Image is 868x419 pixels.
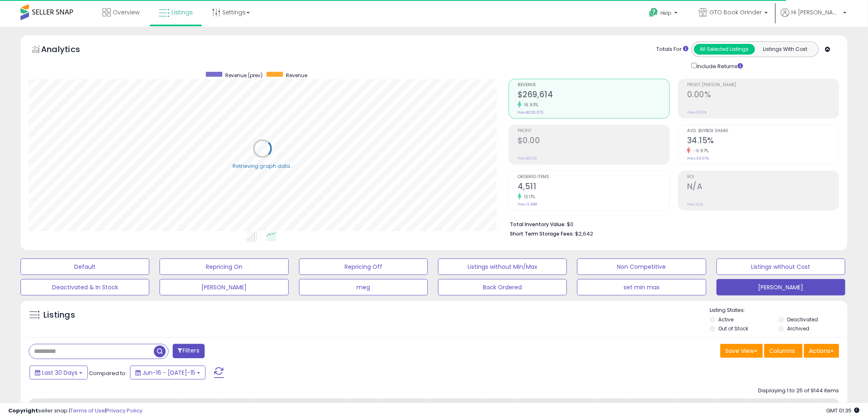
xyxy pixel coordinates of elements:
[510,230,574,237] b: Short Term Storage Fees:
[518,156,537,161] small: Prev: $0.00
[8,407,142,415] div: seller snap | |
[598,402,628,419] div: Days In Stock
[827,407,860,414] span: 2025-08-15 01:35 GMT
[575,230,593,238] span: $2,642
[518,202,537,207] small: Prev: 3,988
[577,259,706,275] button: Non Competitive
[687,175,839,179] span: ROI
[106,407,142,414] a: Privacy Policy
[677,402,710,410] div: Fulfillment
[804,344,839,358] button: Actions
[520,402,591,410] div: Listed Price
[657,46,689,53] div: Totals For
[518,129,669,133] span: Profit
[710,307,847,314] p: Listing States:
[691,148,709,154] small: -6.87%
[635,402,670,410] div: Repricing
[717,279,845,295] button: [PERSON_NAME]
[521,194,535,200] small: 13.11%
[687,156,709,161] small: Prev: 36.67%
[687,129,839,133] span: Avg. Buybox Share
[434,402,476,419] div: Current Buybox Price
[687,136,839,147] h2: 34.15%
[518,90,669,101] h2: $269,614
[719,325,749,332] label: Out of Stock
[792,8,841,16] span: Hi [PERSON_NAME]
[42,369,78,377] span: Last 30 Days
[687,182,839,193] h2: N/A
[764,344,803,358] button: Columns
[510,221,566,228] b: Total Inventory Value:
[50,402,178,410] div: Title
[518,110,544,115] small: Prev: $230,573
[781,8,847,27] a: Hi [PERSON_NAME]
[438,259,567,275] button: Listings without Min/Max
[299,259,428,275] button: Repricing Off
[173,344,205,358] button: Filters
[710,8,762,16] span: GTO Book Grinder
[694,44,755,55] button: All Selected Listings
[770,347,795,355] span: Columns
[510,219,833,229] li: $0
[171,8,193,16] span: Listings
[577,279,706,295] button: set min max
[43,309,75,321] h5: Listings
[755,44,816,55] button: Listings With Cost
[70,407,105,414] a: Terms of Use
[130,366,206,380] button: Jun-16 - [DATE]-15
[21,279,149,295] button: Deactivated & In Stock
[717,259,845,275] button: Listings without Cost
[21,259,149,275] button: Default
[720,344,763,358] button: Save View
[41,44,96,57] h5: Analytics
[687,110,707,115] small: Prev: 0.00%
[185,402,215,419] div: Ordered Items
[685,61,753,71] div: Include Returns
[113,8,139,16] span: Overview
[754,402,784,419] div: Total Rev.
[518,136,669,147] h2: $0.00
[385,402,427,410] div: Min Price
[687,83,839,87] span: Profit [PERSON_NAME]
[649,7,659,18] i: Get Help
[438,279,567,295] button: Back Ordered
[661,9,672,16] span: Help
[822,402,852,410] div: Velocity
[518,175,669,179] span: Ordered Items
[299,279,428,295] button: meg
[518,83,669,87] span: Revenue
[642,1,686,27] a: Help
[521,102,539,108] small: 16.93%
[518,182,669,193] h2: 4,511
[787,316,818,323] label: Deactivated
[758,387,839,395] div: Displaying 1 to 25 of 9144 items
[233,163,292,170] div: Retrieving graph data..
[687,90,839,101] h2: 0.00%
[8,407,38,414] strong: Copyright
[160,259,288,275] button: Repricing On
[719,316,734,323] label: Active
[787,325,809,332] label: Archived
[142,369,195,377] span: Jun-16 - [DATE]-15
[717,402,747,419] div: Num of Comp.
[483,402,513,419] div: BB Share 24h.
[89,369,127,377] span: Compared to:
[687,202,703,207] small: Prev: N/A
[222,402,251,419] div: Fulfillable Quantity
[258,402,341,410] div: Avg. Sales Rank
[160,279,288,295] button: [PERSON_NAME]
[30,366,88,380] button: Last 30 Days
